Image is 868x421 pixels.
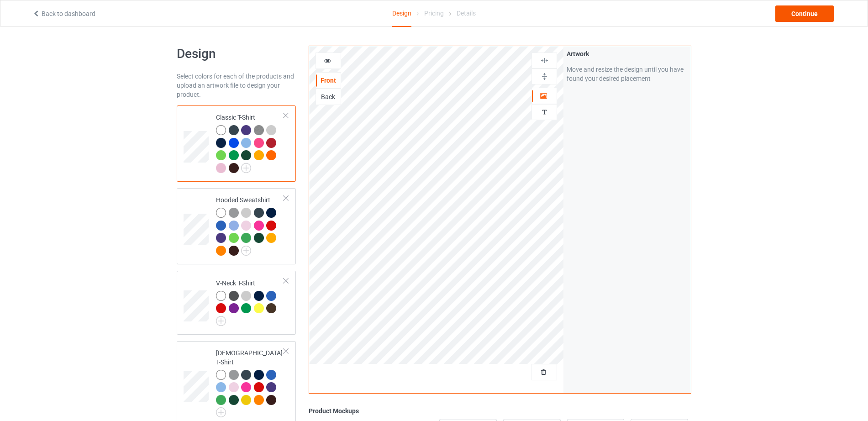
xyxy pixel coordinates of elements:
div: Product Mockups [309,406,691,416]
div: Classic T-Shirt [216,113,284,172]
a: Back to dashboard [32,10,95,17]
div: Hooded Sweatshirt [216,195,284,255]
div: Continue [775,5,834,22]
img: svg+xml;base64,PD94bWwgdmVyc2lvbj0iMS4wIiBlbmNvZGluZz0iVVRGLTgiPz4KPHN2ZyB3aWR0aD0iMjJweCIgaGVpZ2... [241,246,251,256]
img: heather_texture.png [254,125,264,135]
div: V-Neck T-Shirt [177,271,296,334]
div: V-Neck T-Shirt [216,279,284,323]
div: Pricing [424,0,444,26]
img: svg%3E%0A [540,56,549,65]
div: Design [392,0,411,27]
img: svg%3E%0A [540,108,549,116]
div: [DEMOGRAPHIC_DATA] T-Shirt [216,348,284,415]
div: Front [316,76,341,85]
div: Details [457,0,476,26]
h1: Design [177,46,296,62]
img: svg+xml;base64,PD94bWwgdmVyc2lvbj0iMS4wIiBlbmNvZGluZz0iVVRGLTgiPz4KPHN2ZyB3aWR0aD0iMjJweCIgaGVpZ2... [216,316,226,326]
img: svg+xml;base64,PD94bWwgdmVyc2lvbj0iMS4wIiBlbmNvZGluZz0iVVRGLTgiPz4KPHN2ZyB3aWR0aD0iMjJweCIgaGVpZ2... [241,163,251,173]
img: svg+xml;base64,PD94bWwgdmVyc2lvbj0iMS4wIiBlbmNvZGluZz0iVVRGLTgiPz4KPHN2ZyB3aWR0aD0iMjJweCIgaGVpZ2... [216,407,226,417]
div: Back [316,92,341,101]
div: Select colors for each of the products and upload an artwork file to design your product. [177,72,296,99]
div: Classic T-Shirt [177,105,296,182]
div: Hooded Sweatshirt [177,188,296,264]
div: Move and resize the design until you have found your desired placement [567,65,688,83]
img: svg%3E%0A [540,72,549,81]
div: Artwork [567,49,688,58]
